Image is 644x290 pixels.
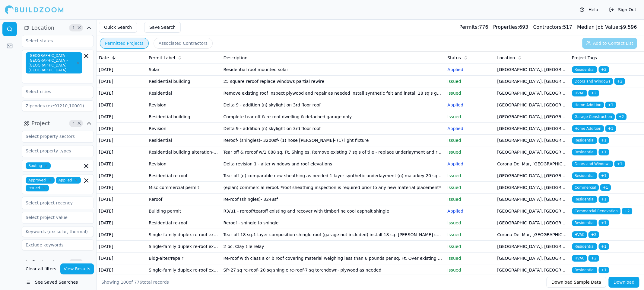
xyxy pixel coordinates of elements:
p: Applied [447,125,492,132]
td: [DATE] [97,205,146,217]
td: Revision [146,123,221,135]
td: [DATE] [97,217,146,229]
div: 776 [459,24,488,31]
td: Residential building alteration-repair [146,146,221,158]
button: Download [608,277,639,288]
td: [DATE] [97,64,146,76]
td: [DATE] [97,111,146,123]
p: Issued [447,137,492,143]
td: Revision [146,99,221,111]
td: [DATE] [97,229,146,241]
span: Permit Label [149,55,175,61]
td: Residential re-roof [146,170,221,182]
button: Project4Clear Project filters [22,119,94,128]
div: $ 9,596 [577,24,637,31]
span: Project Tags [572,55,597,61]
td: [GEOGRAPHIC_DATA], [GEOGRAPHIC_DATA] [495,253,569,264]
td: Single-family duplex re-roof express [146,264,221,276]
span: Clear Project filters [77,122,81,125]
span: Commercial [572,184,599,191]
span: + 2 [588,255,599,262]
span: Contractor [31,258,60,267]
span: Description [224,55,248,61]
td: Residential building [146,76,221,87]
span: Approved [26,177,55,184]
td: (eplan) commercial reroof. *roof sheathing inspection is required prior to any new material place... [221,182,445,194]
td: [GEOGRAPHIC_DATA], [GEOGRAPHIC_DATA] [495,123,569,135]
input: Keywords (ex: solar, thermal) [22,226,94,237]
span: Median Job Value: [577,24,620,30]
span: Location [31,24,54,32]
span: 4 [71,120,77,126]
p: Issued [447,90,492,96]
td: [GEOGRAPHIC_DATA], [GEOGRAPHIC_DATA] [495,64,569,76]
button: Permitted Projects [100,38,149,49]
span: + 2 [614,78,625,85]
p: Applied [447,161,492,167]
td: Sfr-27 sq re-roof- 20 sq shingle re-roof-7 sq torchdown- plywood as needed [221,264,445,276]
span: + 2 [622,208,633,214]
td: [GEOGRAPHIC_DATA], [GEOGRAPHIC_DATA] [495,76,569,87]
span: 1 [71,25,77,31]
span: + 1 [598,243,609,250]
p: Issued [447,173,492,179]
input: Select property types [22,145,86,156]
span: 100 [121,280,129,285]
td: Delta 9 - addition (n) skylight on 3rd floor roof [221,99,445,111]
input: Zipcodes (ex:91210,10001) [22,100,94,111]
p: Issued [447,220,492,226]
span: Residential [572,137,597,144]
button: Clear all filters [24,263,58,274]
td: [GEOGRAPHIC_DATA], [GEOGRAPHIC_DATA] [495,87,569,99]
p: Issued [447,243,492,249]
span: 776 [134,280,142,285]
button: Contractor4Clear Contractor filters [22,258,94,267]
input: Select states [22,35,86,46]
td: Corona Del Mar, [GEOGRAPHIC_DATA] [495,229,569,241]
td: [GEOGRAPHIC_DATA], [GEOGRAPHIC_DATA] [495,111,569,123]
td: [DATE] [97,158,146,170]
td: Residential [146,87,221,99]
td: [DATE] [97,76,146,87]
span: Commercial Renovation [572,208,620,214]
p: Applied [447,67,492,73]
span: Properties: [493,24,519,30]
p: Issued [447,255,492,261]
td: [GEOGRAPHIC_DATA], [GEOGRAPHIC_DATA] [495,217,569,229]
button: View Results [60,263,94,274]
td: Reroof - shingle to shingle [221,217,445,229]
td: [DATE] [97,123,146,135]
button: Associated Contractors [154,38,213,49]
span: + 2 [588,231,599,238]
td: [DATE] [97,87,146,99]
td: Residential re-roof [146,217,221,229]
span: + 1 [600,184,611,191]
td: [GEOGRAPHIC_DATA], [GEOGRAPHIC_DATA] [495,170,569,182]
td: [GEOGRAPHIC_DATA], [GEOGRAPHIC_DATA] [495,264,569,276]
p: Issued [447,78,492,84]
td: [DATE] [97,194,146,205]
td: Re-roof (shingles)- 3248sf [221,194,445,205]
span: Residential [572,220,597,226]
td: [DATE] [97,99,146,111]
span: Residential [572,66,597,73]
td: [DATE] [97,264,146,276]
td: Re-roof with class a or b roof covering material weighing less than 6 pounds per sq. Ft. Over exi... [221,253,445,264]
div: 517 [533,24,572,31]
button: See Saved Searches [22,277,94,288]
span: Residential [572,172,597,179]
span: + 1 [598,220,609,226]
td: Reroof- (shingles)- 3200sf- (1) hose [PERSON_NAME]- (1) light fixture [221,135,445,146]
td: Single-family duplex re-roof express [146,241,221,253]
td: Residential roof mounted solar [221,64,445,76]
td: [GEOGRAPHIC_DATA], [GEOGRAPHIC_DATA] [495,135,569,146]
span: + 1 [605,102,616,108]
td: Residential building [146,111,221,123]
td: 25 square reroof replace windows partial rewire [221,76,445,87]
td: [GEOGRAPHIC_DATA], [GEOGRAPHIC_DATA] [495,99,569,111]
input: Select cities [22,86,86,97]
span: Contractors: [533,24,563,30]
p: Issued [447,267,492,273]
button: Quick Search [99,22,137,33]
span: Residential [572,243,597,250]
